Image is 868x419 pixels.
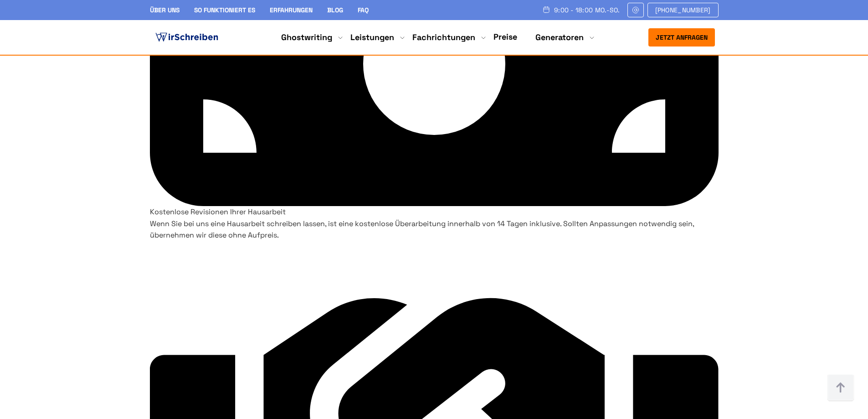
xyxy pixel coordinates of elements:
[827,374,854,402] img: button top
[281,32,332,43] a: Ghostwriting
[358,6,369,14] a: FAQ
[647,3,719,17] a: [PHONE_NUMBER]
[154,31,220,44] img: logo ghostwriter-österreich
[270,6,313,14] a: Erfahrungen
[542,6,550,13] img: Schedule
[412,32,475,43] a: Fachrichtungen
[327,6,343,14] a: Blog
[632,6,640,14] img: Email
[554,6,620,14] span: 9:00 - 18:00 Mo.-So.
[655,6,711,14] span: [PHONE_NUMBER]
[648,28,715,47] button: Jetzt anfragen
[535,32,584,43] a: Generatoren
[350,32,394,43] a: Leistungen
[150,218,719,241] p: Wenn Sie bei uns eine Hausarbeit schreiben lassen, ist eine kostenlose Überarbeitung innerhalb vo...
[493,31,517,42] a: Preise
[194,6,255,14] a: So funktioniert es
[150,206,719,218] h3: Kostenlose Revisionen Ihrer Hausarbeit
[150,6,180,14] a: Über uns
